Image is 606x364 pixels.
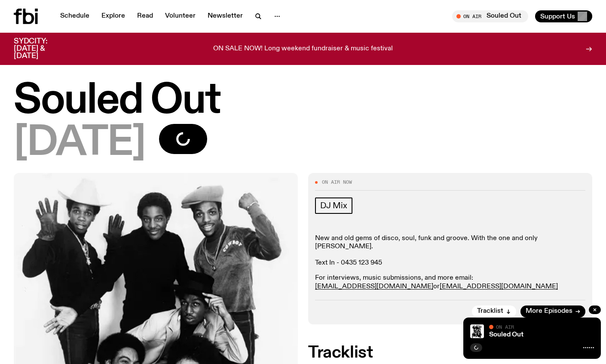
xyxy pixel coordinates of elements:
button: On AirSouled Out [452,10,528,22]
p: ON SALE NOW! Long weekend fundraiser & music festival [213,45,393,53]
span: Support Us [540,12,575,20]
a: Newsletter [202,10,248,22]
a: [EMAIL_ADDRESS][DOMAIN_NAME] [315,283,433,290]
h2: Tracklist [308,345,592,361]
h3: SYDCITY: [DATE] & [DATE] [14,38,69,60]
span: Tracklist [477,308,503,315]
button: Tracklist [472,305,516,318]
p: For interviews, music submissions, and more email: or [315,274,585,290]
span: DJ Mix [320,201,347,210]
a: Explore [96,10,130,22]
button: Support Us [535,10,592,22]
h1: Souled Out [14,82,592,120]
span: More Episodes [526,308,572,315]
span: On Air Now [322,180,352,185]
a: Souled Out [489,331,523,338]
span: [DATE] [14,124,145,163]
span: On Air [496,324,514,330]
a: [EMAIL_ADDRESS][DOMAIN_NAME] [440,283,558,290]
a: Schedule [55,10,95,22]
a: More Episodes [520,305,585,318]
a: DJ Mix [315,197,352,214]
p: New and old gems of disco, soul, funk and groove. With the one and only [PERSON_NAME]. Text In - ... [315,234,585,268]
a: Read [132,10,158,22]
a: Volunteer [160,10,201,22]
